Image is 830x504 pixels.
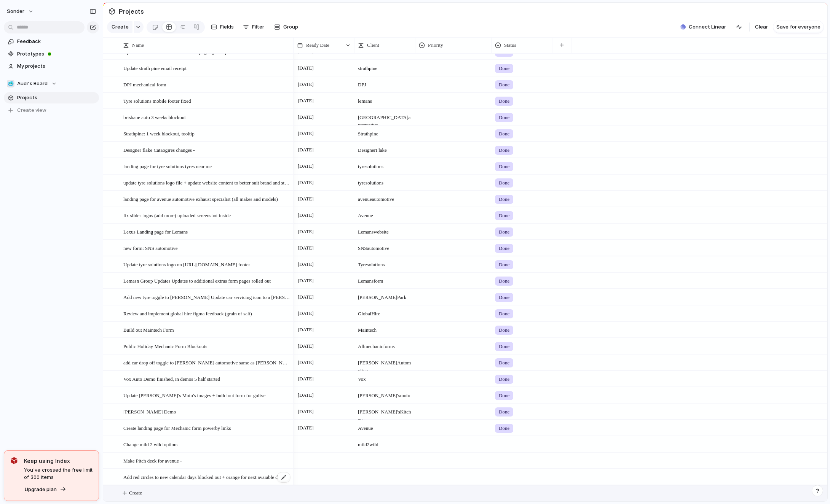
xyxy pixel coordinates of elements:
[355,371,415,383] span: Vox
[112,23,129,31] span: Create
[296,260,316,269] span: [DATE]
[355,110,415,129] span: [GEOGRAPHIC_DATA] automotive
[499,130,509,138] span: Done
[355,322,415,334] span: Maintech
[4,105,99,116] button: Create view
[355,175,415,187] span: tyre solutions
[22,484,69,495] button: Upgrade plan
[499,425,509,432] span: Done
[296,309,316,318] span: [DATE]
[355,60,415,72] span: strathpine
[499,228,509,236] span: Done
[7,80,14,87] div: 🥶
[355,93,415,105] span: lemans
[123,64,187,72] span: Update strath pine email receipt
[123,342,207,350] span: Public Holiday Mechanic Form Blockouts
[4,78,99,89] button: 🥶Audi's Board
[296,113,316,122] span: [DATE]
[296,325,316,334] span: [DATE]
[499,310,509,318] span: Done
[123,96,191,105] span: Tyre solutions mobile footer fixed
[499,375,509,383] span: Done
[355,420,415,432] span: Avenue
[123,472,291,481] span: Add red circles to new calendar days blocked out + orange for next avaiable day & green for the r...
[3,5,38,17] button: sonder
[24,466,93,481] span: You've crossed the free limit of 300 items
[296,96,316,105] span: [DATE]
[123,260,250,269] span: Update tyre solutions logo on [URL][DOMAIN_NAME] footer
[355,224,415,236] span: Lemans website
[24,457,93,465] span: Keep using Index
[123,374,220,383] span: Vox Auto Demo finished, in demos 5 half started
[123,391,265,399] span: Update [PERSON_NAME]'s Moto's images + build out form for golive
[776,23,820,31] span: Save for everyone
[296,407,316,416] span: [DATE]
[306,41,329,49] span: Ready Date
[499,261,509,269] span: Done
[123,325,174,334] span: Build out Maintech Form
[499,408,509,416] span: Done
[220,23,234,31] span: Fields
[355,273,415,285] span: Lemans form
[296,391,316,400] span: [DATE]
[355,257,415,269] span: Tyre solutions
[499,81,509,89] span: Done
[355,240,415,252] span: SNS automotive
[355,306,415,318] span: Global Hire
[123,80,166,89] span: DPJ mechanical form
[123,456,182,465] span: Make Pitch deck for avenue -
[499,196,509,203] span: Done
[296,178,316,187] span: [DATE]
[240,21,267,33] button: Filter
[677,21,729,33] button: Connect Linear
[296,64,316,73] span: [DATE]
[499,245,509,252] span: Done
[296,276,316,285] span: [DATE]
[499,326,509,334] span: Done
[123,440,178,448] span: Change mild 2 wild options
[296,80,316,89] span: [DATE]
[283,23,298,31] span: Group
[773,21,824,33] button: Save for everyone
[499,65,509,72] span: Done
[4,36,99,47] a: Feedback
[499,179,509,187] span: Done
[7,8,24,15] span: sonder
[132,41,144,49] span: Name
[123,178,291,187] span: update tyre solutions logo file + update website content to better suit brand and store locations
[123,145,195,154] span: Designer flake Cataogires changes -
[355,404,415,423] span: [PERSON_NAME]'s Kitchens
[355,191,415,203] span: avenue automotive
[499,359,509,367] span: Done
[4,60,99,72] a: My projects
[17,38,96,45] span: Feedback
[270,21,302,33] button: Group
[296,342,316,351] span: [DATE]
[355,339,415,350] span: All mechanic forms
[355,159,415,170] span: tyre solutions
[296,129,316,138] span: [DATE]
[499,146,509,154] span: Done
[296,227,316,236] span: [DATE]
[499,163,509,170] span: Done
[17,107,46,114] span: Create view
[355,355,415,374] span: [PERSON_NAME] Automotive
[4,48,99,60] a: Prototypes
[123,211,231,219] span: fix slider logos (add more) uploaded screenshot inside
[752,21,771,33] button: Clear
[296,423,316,432] span: [DATE]
[296,243,316,253] span: [DATE]
[355,388,415,399] span: [PERSON_NAME]'s moto
[17,94,96,102] span: Projects
[296,374,316,383] span: [DATE]
[296,194,316,204] span: [DATE]
[296,162,316,171] span: [DATE]
[296,293,316,302] span: [DATE]
[123,243,178,252] span: new form: SNS automotive
[123,407,176,416] span: [PERSON_NAME] Demo
[755,23,768,31] span: Clear
[428,41,443,49] span: Priority
[499,392,509,399] span: Done
[355,208,415,219] span: Avenue
[355,126,415,138] span: Strathpine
